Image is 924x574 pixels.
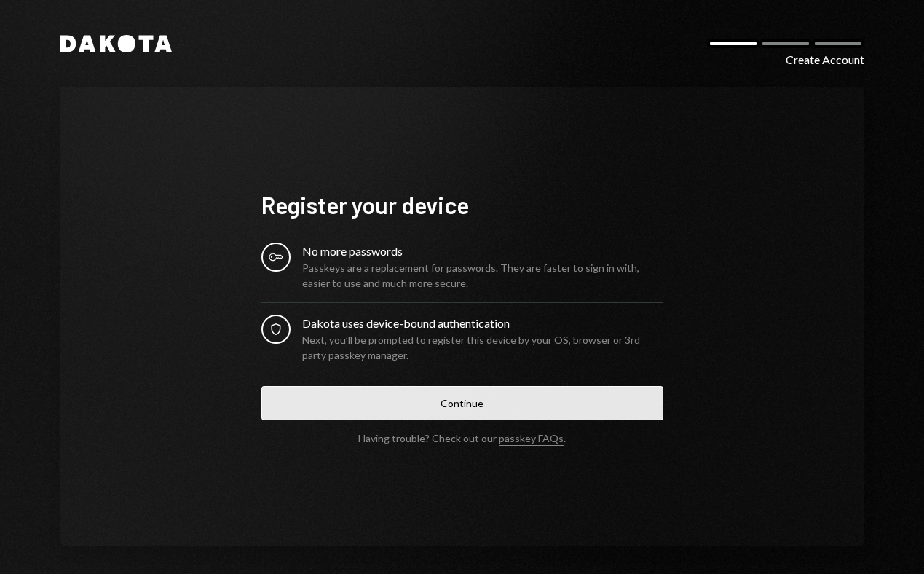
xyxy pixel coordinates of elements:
div: Passkeys are a replacement for passwords. They are faster to sign in with, easier to use and much... [302,260,663,291]
div: Dakota uses device-bound authentication [302,315,663,332]
h1: Register your device [261,190,663,219]
a: passkey FAQs [499,432,564,446]
div: Next, you’ll be prompted to register this device by your OS, browser or 3rd party passkey manager. [302,332,663,363]
div: No more passwords [302,243,663,260]
button: Continue [261,386,663,420]
div: Having trouble? Check out our . [358,432,566,444]
div: Create Account [786,51,864,68]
